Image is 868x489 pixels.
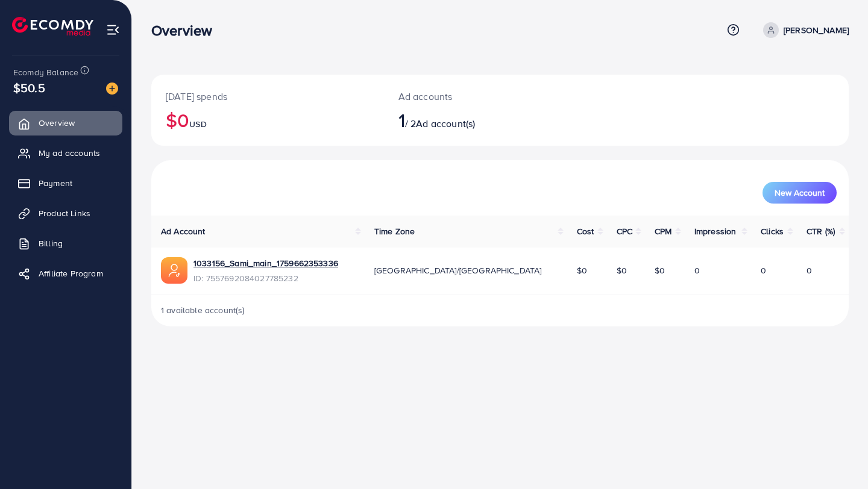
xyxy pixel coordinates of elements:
span: 1 [398,106,405,134]
button: New Account [763,182,837,204]
iframe: Chat [817,435,859,480]
span: ID: 7557692084027785232 [193,272,338,284]
span: Ad account(s) [416,117,475,130]
span: CPM [655,225,671,237]
img: menu [106,23,120,37]
span: $0 [655,264,665,276]
a: Product Links [9,201,122,225]
span: 0 [761,264,766,276]
h2: $0 [166,108,370,131]
span: Impression [694,225,737,237]
span: CPC [617,225,632,237]
span: $50.5 [13,79,45,96]
span: New Account [775,188,825,197]
p: [DATE] spends [166,89,370,104]
span: Cost [577,225,594,237]
span: Clicks [761,225,784,237]
span: My ad accounts [39,147,100,159]
p: Ad accounts [398,89,544,104]
span: 0 [807,264,812,276]
span: Time Zone [374,225,415,237]
span: 1 available account(s) [161,304,245,316]
a: [PERSON_NAME] [758,22,849,38]
span: Overview [39,117,75,129]
a: Overview [9,111,122,135]
span: Ecomdy Balance [13,66,78,78]
a: Affiliate Program [9,261,122,285]
span: $0 [577,264,587,276]
a: Payment [9,171,122,195]
a: My ad accounts [9,141,122,165]
span: $0 [617,264,627,276]
h3: Overview [151,22,222,39]
h2: / 2 [398,108,544,131]
span: Ad Account [161,225,206,237]
span: CTR (%) [807,225,835,237]
span: [GEOGRAPHIC_DATA]/[GEOGRAPHIC_DATA] [374,264,542,276]
span: Payment [39,177,72,189]
span: Affiliate Program [39,267,103,279]
img: logo [12,17,93,36]
img: ic-ads-acc.e4c84228.svg [161,257,187,284]
span: 0 [694,264,700,276]
a: Billing [9,231,122,255]
img: image [106,83,118,95]
span: Billing [39,237,63,249]
p: [PERSON_NAME] [784,23,849,37]
a: 1033156_Sami_main_1759662353336 [193,257,338,269]
span: Product Links [39,207,90,219]
span: USD [189,118,206,130]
